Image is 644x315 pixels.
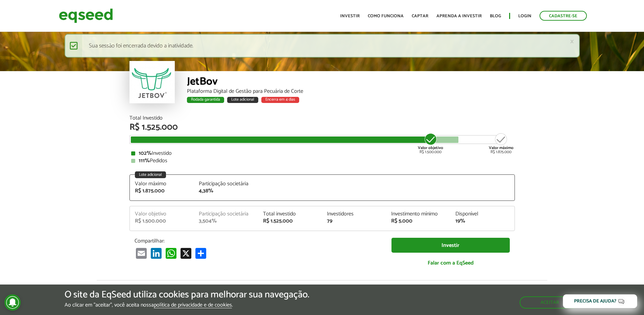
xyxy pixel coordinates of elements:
[368,14,404,18] a: Como funciona
[65,34,580,58] div: Sua sessão foi encerrada devido a inatividade.
[490,14,501,18] a: Blog
[199,188,253,194] div: 4,38%
[199,218,253,224] div: 3,504%
[135,181,189,187] div: Valor máximo
[199,181,253,187] div: Participação societária
[135,218,189,224] div: R$ 1.500.000
[570,38,574,45] a: ×
[263,218,317,224] div: R$ 1.525.000
[518,14,531,18] a: Login
[129,115,515,121] div: Total Investido
[179,248,193,259] a: X
[489,145,514,151] strong: Valor máximo
[261,97,299,103] div: Encerra em 4 dias
[391,211,445,217] div: Investimento mínimo
[59,7,113,25] img: EqSeed
[327,211,381,217] div: Investidores
[65,290,309,300] h5: O site da EqSeed utiliza cookies para melhorar sua navegação.
[194,248,208,259] a: Compartilhar
[135,238,381,244] p: Compartilhar:
[149,248,163,259] a: LinkedIn
[135,188,189,194] div: R$ 1.875.000
[327,218,381,224] div: 79
[187,76,515,89] div: JetBov
[391,238,510,253] a: Investir
[135,171,166,178] div: Lote adicional
[489,132,514,154] div: R$ 1.875.000
[455,218,509,224] div: 19%
[131,158,513,164] div: Pedidos
[455,211,509,217] div: Disponível
[436,14,482,18] a: Aprenda a investir
[199,211,253,217] div: Participação societária
[135,211,189,217] div: Valor objetivo
[418,145,443,151] strong: Valor objetivo
[412,14,428,18] a: Captar
[164,248,178,259] a: WhatsApp
[135,248,148,259] a: Email
[391,256,510,270] a: Falar com a EqSeed
[129,123,515,132] div: R$ 1.525.000
[418,132,443,154] div: R$ 1.500.000
[520,296,580,309] button: Aceitar
[131,151,513,156] div: Investido
[139,149,152,158] strong: 102%
[263,211,317,217] div: Total investido
[187,97,224,103] div: Rodada garantida
[340,14,360,18] a: Investir
[540,11,587,21] a: Cadastre-se
[187,89,515,94] div: Plataforma Digital de Gestão para Pecuária de Corte
[227,97,258,103] div: Lote adicional
[65,302,309,308] p: Ao clicar em "aceitar", você aceita nossa .
[391,218,445,224] div: R$ 5.000
[139,156,150,165] strong: 111%
[154,302,232,308] a: política de privacidade e de cookies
